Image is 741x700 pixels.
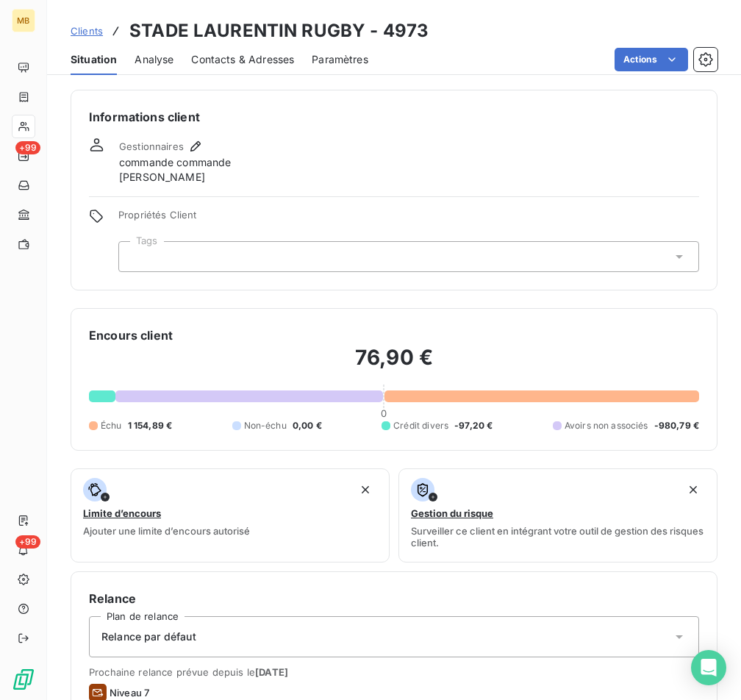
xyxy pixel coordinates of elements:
span: Propriétés Client [118,209,699,229]
h3: STADE LAURENTIN RUGBY - 4973 [129,18,429,44]
span: -97,20 € [454,419,493,432]
span: Paramètres [312,52,368,67]
span: Échu [101,419,122,432]
div: Open Intercom Messenger [691,650,726,685]
h6: Encours client [89,326,173,344]
button: Gestion du risqueSurveiller ce client en intégrant votre outil de gestion des risques client. [398,468,717,562]
h6: Relance [89,590,699,607]
span: 0,00 € [293,419,322,432]
span: +99 [15,535,40,549]
span: Non-échu [244,419,287,432]
span: Gestionnaires [119,140,184,152]
button: Actions [615,48,688,71]
span: commande commande [119,155,232,170]
span: Gestion du risque [411,507,493,519]
span: Prochaine relance prévue depuis le [89,666,699,678]
span: +99 [15,141,40,154]
span: [PERSON_NAME] [119,170,205,185]
button: Limite d’encoursAjouter une limite d’encours autorisé [71,468,390,562]
span: [DATE] [255,666,288,678]
span: Contacts & Adresses [191,52,294,67]
img: Logo LeanPay [12,668,35,691]
a: Clients [71,24,103,38]
h2: 76,90 € [89,344,699,385]
span: Ajouter une limite d’encours autorisé [83,525,250,537]
span: Niveau 7 [110,687,149,699]
span: Clients [71,25,103,37]
span: Crédit divers [393,419,448,432]
span: 0 [381,407,387,419]
input: Ajouter une valeur [131,250,143,263]
div: MB [12,9,35,32]
h6: Informations client [89,108,699,126]
span: 1 154,89 € [128,419,173,432]
span: Surveiller ce client en intégrant votre outil de gestion des risques client. [411,525,705,549]
span: Avoirs non associés [565,419,648,432]
span: Relance par défaut [101,629,196,644]
span: Situation [71,52,117,67]
span: -980,79 € [654,419,699,432]
span: Analyse [135,52,173,67]
span: Limite d’encours [83,507,161,519]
